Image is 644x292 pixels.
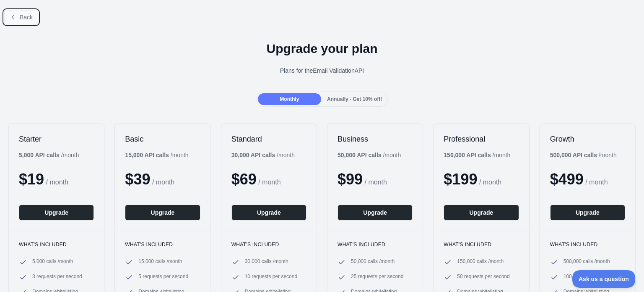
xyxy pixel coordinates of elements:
[550,152,597,158] b: 500,000 API calls
[444,152,491,158] b: 150,000 API calls
[338,134,413,144] h2: Business
[550,151,617,159] div: / month
[444,151,510,159] div: / month
[231,151,295,159] div: / month
[572,270,636,288] iframe: Toggle Customer Support
[338,151,401,159] div: / month
[231,134,306,144] h2: Standard
[444,134,519,144] h2: Professional
[550,134,625,144] h2: Growth
[231,152,275,158] b: 30,000 API calls
[444,171,477,188] span: $ 199
[338,171,363,188] span: $ 99
[338,152,382,158] b: 50,000 API calls
[550,171,584,188] span: $ 499
[231,171,257,188] span: $ 69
